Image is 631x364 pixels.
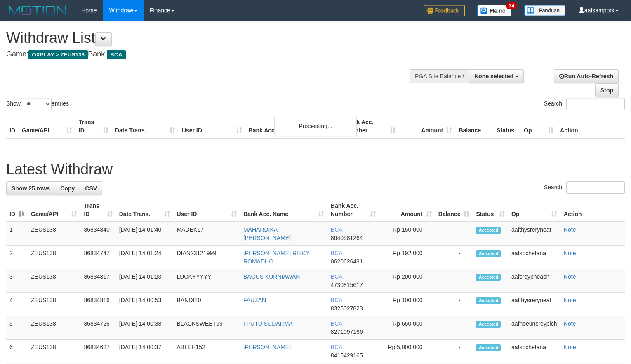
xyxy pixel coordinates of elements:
span: Accepted [476,321,501,328]
td: aafsreypheaph [508,269,560,293]
a: Show 25 rows [6,181,55,195]
a: CSV [80,181,102,195]
span: OXPLAY > ZEUS138 [28,50,88,59]
a: Note [564,320,576,327]
td: 86834817 [80,269,115,293]
th: Bank Acc. Name [245,115,343,138]
td: 6 [6,340,28,363]
th: User ID [179,115,245,138]
input: Search: [566,181,625,194]
td: ZEUS138 [28,316,80,340]
a: MAHARDIKA [PERSON_NAME] [243,226,291,241]
td: BLACKSWEET99 [173,316,240,340]
span: Copy 8325027823 to clipboard [331,305,363,312]
th: Trans ID [75,115,112,138]
span: BCA [331,226,342,233]
a: [PERSON_NAME] [243,344,291,350]
label: Show entries [6,98,69,110]
h1: Latest Withdraw [6,161,625,178]
td: [DATE] 14:00:37 [116,340,174,363]
span: BCA [331,250,342,256]
td: 4 [6,293,28,316]
td: aafsochetana [508,246,560,269]
span: BCA [331,297,342,303]
a: Note [564,226,576,233]
td: Rp 5,000,000 [379,340,435,363]
label: Search: [544,181,625,194]
td: 5 [6,316,28,340]
span: Copy [60,185,75,192]
span: Copy 8640581264 to clipboard [331,235,363,241]
img: panduan.png [524,5,565,16]
td: LUCKYYYYY [173,269,240,293]
td: ZEUS138 [28,269,80,293]
td: 86834627 [80,340,115,363]
td: ABLEH152 [173,340,240,363]
img: Button%20Memo.svg [477,5,512,16]
td: MADEK17 [173,222,240,246]
td: aafnoeunsreypich [508,316,560,340]
span: BCA [331,273,342,280]
span: BCA [331,320,342,327]
th: Balance: activate to sort column ascending [435,198,473,222]
select: Showentries [21,98,52,110]
th: Trans ID: activate to sort column ascending [80,198,115,222]
td: 2 [6,246,28,269]
img: MOTION_logo.png [6,4,69,16]
th: Balance [455,115,493,138]
th: Amount [399,115,455,138]
span: Accepted [476,250,501,257]
td: DIAN23121999 [173,246,240,269]
h4: Game: Bank: [6,50,412,59]
td: ZEUS138 [28,293,80,316]
a: FAUZAN [243,297,266,303]
td: [DATE] 14:01:40 [116,222,174,246]
th: Bank Acc. Number [342,115,399,138]
th: Date Trans.: activate to sort column ascending [116,198,174,222]
td: aafthysreryneat [508,293,560,316]
td: Rp 200,000 [379,269,435,293]
td: [DATE] 14:01:23 [116,269,174,293]
a: Note [564,297,576,303]
td: 86834747 [80,246,115,269]
span: CSV [85,185,97,192]
th: Status [493,115,520,138]
th: Bank Acc. Number: activate to sort column ascending [327,198,379,222]
a: Note [564,250,576,256]
th: Status: activate to sort column ascending [473,198,508,222]
a: BAGUS KURNIAWAN [243,273,300,280]
td: - [435,340,473,363]
a: [PERSON_NAME] RISKY ROMADHO [243,250,310,265]
img: Feedback.jpg [424,5,465,16]
td: Rp 150,000 [379,222,435,246]
a: Run Auto-Refresh [554,69,619,83]
span: 34 [506,2,517,9]
th: Op: activate to sort column ascending [508,198,560,222]
td: [DATE] 14:00:38 [116,316,174,340]
span: Copy 4730815617 to clipboard [331,282,363,288]
th: Bank Acc. Name: activate to sort column ascending [240,198,327,222]
th: Amount: activate to sort column ascending [379,198,435,222]
div: Processing... [274,116,357,136]
a: Stop [595,83,619,97]
a: Note [564,344,576,350]
td: [DATE] 14:00:53 [116,293,174,316]
span: Copy 0620626481 to clipboard [331,258,363,265]
span: Copy 8271097166 to clipboard [331,329,363,335]
th: Action [557,115,625,138]
th: ID: activate to sort column descending [6,198,28,222]
td: [DATE] 14:01:24 [116,246,174,269]
td: 86834816 [80,293,115,316]
th: User ID: activate to sort column ascending [173,198,240,222]
span: Accepted [476,297,501,304]
td: aafthysreryneat [508,222,560,246]
th: ID [6,115,19,138]
span: None selected [474,73,513,80]
td: aafsochetana [508,340,560,363]
th: Game/API: activate to sort column ascending [28,198,80,222]
h1: Withdraw List [6,30,412,46]
span: BCA [107,50,125,59]
td: BANDIT0 [173,293,240,316]
input: Search: [566,98,625,110]
a: I PUTU SUDARMA [243,320,293,327]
